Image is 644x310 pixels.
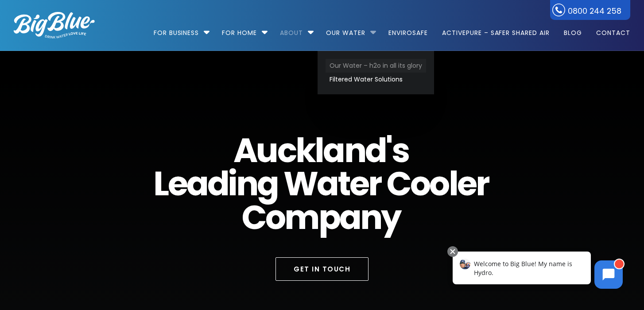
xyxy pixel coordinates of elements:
[265,201,284,234] span: o
[236,167,257,200] span: n
[365,134,386,167] span: d
[242,201,265,234] span: C
[233,134,256,167] span: A
[387,167,410,200] span: C
[386,134,392,167] span: '
[349,167,368,200] span: e
[283,167,317,200] span: W
[257,167,278,200] span: g
[360,201,381,234] span: n
[318,201,339,234] span: p
[323,134,344,167] span: a
[317,167,338,200] span: a
[256,134,277,167] span: u
[14,12,95,39] img: logo
[476,167,489,200] span: r
[275,257,369,281] a: Get in Touch
[326,59,426,73] a: Our Water – h2o in all its glory
[326,73,426,86] a: Filtered Water Solutions
[207,167,228,200] span: d
[186,167,207,200] span: a
[410,167,429,200] span: o
[449,167,457,200] span: l
[168,167,186,200] span: e
[344,134,365,167] span: n
[338,167,349,200] span: t
[443,244,632,298] iframe: Chatbot
[429,167,448,200] span: o
[284,201,318,234] span: m
[392,134,408,167] span: s
[381,201,400,234] span: y
[457,167,476,200] span: e
[153,167,167,200] span: L
[277,134,295,167] span: c
[314,134,323,167] span: l
[228,167,236,200] span: i
[368,167,381,200] span: r
[295,134,314,167] span: k
[339,201,360,234] span: a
